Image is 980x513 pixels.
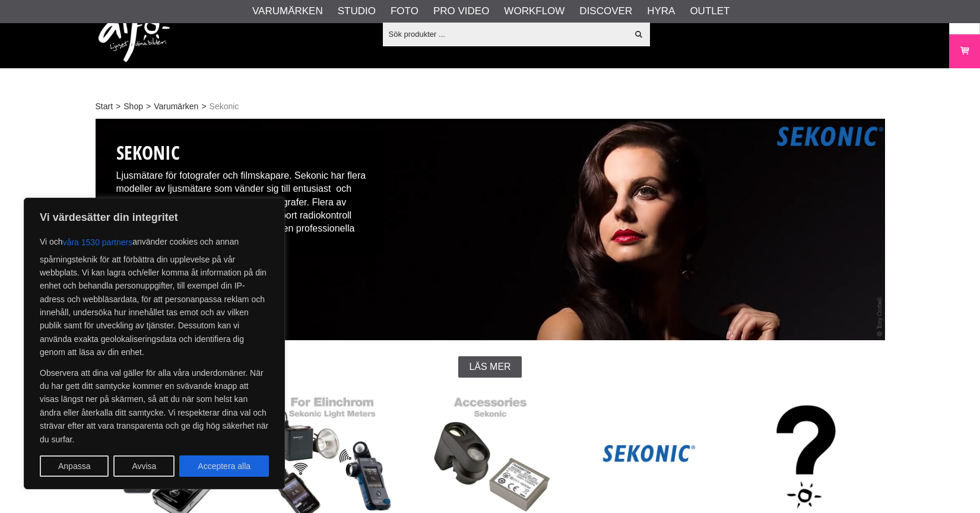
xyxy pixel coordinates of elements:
[579,4,632,19] a: Discover
[201,100,206,113] span: >
[469,362,510,372] span: Läs mer
[24,198,285,489] div: Vi värdesätter din integritet
[116,140,375,166] h1: Sekonic
[40,366,269,446] p: Observera att dina val gäller för alla våra underdomäner. När du har gett ditt samtycke kommer en...
[113,455,175,477] button: Avvisa
[116,100,120,113] span: >
[40,232,269,359] p: Vi och använder cookies och annan spårningsteknik för att förbättra din upplevelse på vår webbpla...
[210,100,239,113] span: Sekonic
[40,210,269,224] p: Vi värdesätter din integritet
[179,455,269,477] button: Acceptera alla
[96,100,113,113] a: Start
[383,25,628,43] input: Sök produkter ...
[391,4,418,19] a: Foto
[96,119,885,340] img: Sekonic Exponeringsmätare
[504,4,564,19] a: Workflow
[40,455,109,477] button: Anpassa
[123,100,143,113] a: Shop
[252,4,323,19] a: Varumärken
[154,100,198,113] a: Varumärken
[63,232,133,253] button: våra 1530 partners
[690,4,730,19] a: Outlet
[433,4,489,19] a: Pro Video
[99,9,170,62] img: logo.png
[338,4,376,19] a: Studio
[647,4,675,19] a: Hyra
[107,131,384,255] div: Ljusmätare för fotografer och filmskapare. Sekonic har flera modeller av ljusmätare som vänder si...
[146,100,151,113] span: >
